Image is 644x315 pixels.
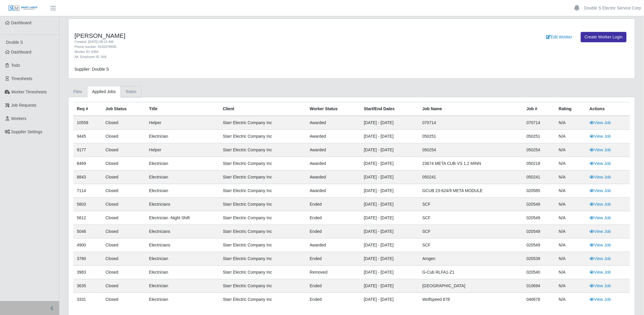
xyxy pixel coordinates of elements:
[590,175,611,179] a: View Job
[523,157,555,171] td: 050218
[102,130,146,143] td: Closed
[102,198,146,211] td: Closed
[523,293,555,306] td: 040678
[73,130,102,143] td: 9445
[102,238,146,252] td: Closed
[590,297,611,302] a: View Job
[74,44,394,49] div: Phone number: 9192078930
[6,40,23,45] span: Double S
[419,157,523,171] td: 23674 META CUB VS 1.2 MINN
[360,171,419,184] td: [DATE] - [DATE]
[11,76,32,81] span: Timesheets
[73,293,102,306] td: 3331
[523,184,555,198] td: 020585
[146,293,219,306] td: Electrician
[360,238,419,252] td: [DATE] - [DATE]
[102,279,146,293] td: Closed
[306,171,360,184] td: awarded
[306,143,360,157] td: awarded
[73,171,102,184] td: 8843
[11,90,47,94] span: Worker Timesheets
[523,279,555,293] td: 010694
[590,120,611,125] a: View Job
[74,39,394,44] div: Created: [DATE] 08:31 AM
[523,266,555,279] td: 020540
[419,184,523,198] td: GCUB 23-624/9 META MODULE
[73,102,102,116] th: Req #
[360,279,419,293] td: [DATE] - [DATE]
[219,184,306,198] td: Starr Electric Company Inc
[555,143,586,157] td: N/A
[523,130,555,143] td: 050251
[306,252,360,266] td: ended
[590,256,611,261] a: View Job
[584,5,641,11] a: Double S Electric Service Corp
[523,171,555,184] td: 050241
[360,130,419,143] td: [DATE] - [DATE]
[219,198,306,211] td: Starr Electric Company Inc
[102,157,146,171] td: Closed
[523,102,555,116] th: Job #
[523,116,555,130] td: 070714
[360,225,419,238] td: [DATE] - [DATE]
[73,198,102,211] td: 5603
[590,188,611,193] a: View Job
[523,252,555,266] td: 020539
[73,184,102,198] td: 7114
[419,102,523,116] th: Job Name
[555,293,586,306] td: N/A
[590,202,611,207] a: View Job
[73,279,102,293] td: 3635
[419,116,523,130] td: 070714
[306,130,360,143] td: awarded
[360,116,419,130] td: [DATE] - [DATE]
[219,211,306,225] td: Starr Electric Company Inc
[11,50,32,54] span: Dashboard
[360,102,419,116] th: Start/End Dates
[102,266,146,279] td: Closed
[219,102,306,116] th: Client
[219,252,306,266] td: Starr Electric Company Inc
[146,171,219,184] td: Electrician
[306,266,360,279] td: removed
[102,116,146,130] td: Closed
[306,116,360,130] td: awarded
[360,266,419,279] td: [DATE] - [DATE]
[219,130,306,143] td: Starr Electric Company Inc
[11,20,32,25] span: Dashboard
[419,143,523,157] td: 050254
[219,266,306,279] td: Starr Electric Company Inc
[74,49,394,54] div: Worker ID: 6384
[121,86,142,98] a: Rates
[74,54,394,59] div: Alt. Employee ID: N/A
[590,215,611,220] a: View Job
[523,225,555,238] td: 020549
[555,184,586,198] td: N/A
[360,211,419,225] td: [DATE] - [DATE]
[360,143,419,157] td: [DATE] - [DATE]
[74,32,394,39] h4: [PERSON_NAME]
[306,102,360,116] th: Worker Status
[73,252,102,266] td: 3780
[555,102,586,116] th: Rating
[87,86,121,98] a: Applied Jobs
[219,238,306,252] td: Starr Electric Company Inc
[555,252,586,266] td: N/A
[102,184,146,198] td: Closed
[102,211,146,225] td: Closed
[306,225,360,238] td: ended
[590,147,611,152] a: View Job
[306,293,360,306] td: ended
[306,238,360,252] td: awarded
[555,198,586,211] td: N/A
[73,143,102,157] td: 9177
[146,279,219,293] td: Electrician
[8,5,38,12] img: SLM Logo
[590,270,611,275] a: View Job
[586,102,630,116] th: Actions
[219,157,306,171] td: Starr Electric Company Inc
[555,211,586,225] td: N/A
[11,103,37,108] span: Job Requests
[590,229,611,234] a: View Job
[419,130,523,143] td: 050251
